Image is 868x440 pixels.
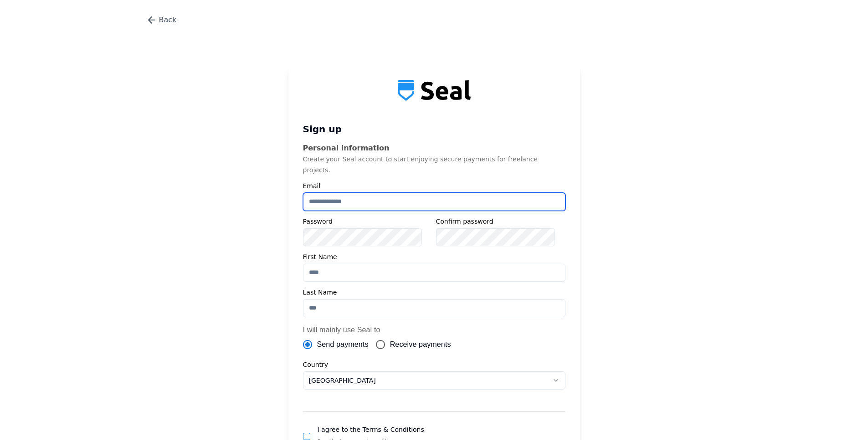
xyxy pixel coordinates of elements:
button: Go back [143,11,180,29]
span: Back [159,15,177,25]
label: Country [303,361,565,368]
span: Receive payments [390,339,451,350]
p: Personal information [303,143,565,154]
p: Create your Seal account to start enjoying secure payments for freelance projects. [303,154,565,175]
label: Confirm password [436,218,565,225]
img: Seal [398,80,471,101]
label: Password [303,218,432,225]
label: I agree to the Terms & Conditions [318,426,424,433]
span: Send payments [317,339,369,350]
legend: I will mainly use Seal to [303,325,380,335]
label: First Name [303,254,565,260]
label: Email [303,183,565,189]
h1: Sign up [303,123,565,135]
label: Last Name [303,289,565,295]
